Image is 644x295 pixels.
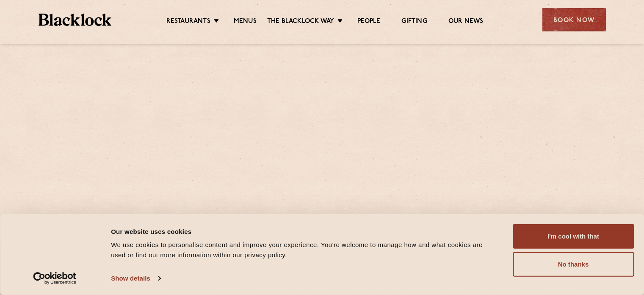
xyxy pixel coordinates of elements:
[111,226,494,236] div: Our website uses cookies
[267,17,334,27] a: The Blacklock Way
[542,8,606,31] div: Book Now
[357,17,380,27] a: People
[39,14,112,26] img: BL_Textured_Logo-footer-cropped.svg
[234,17,257,27] a: Menus
[166,17,210,27] a: Restaurants
[513,224,634,249] button: I'm cool with that
[448,17,484,27] a: Our News
[111,240,494,260] div: We use cookies to personalise content and improve your experience. You're welcome to manage how a...
[18,272,92,285] a: Usercentrics Cookiebot - opens in a new window
[111,272,160,285] a: Show details
[513,252,634,277] button: No thanks
[401,17,427,27] a: Gifting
